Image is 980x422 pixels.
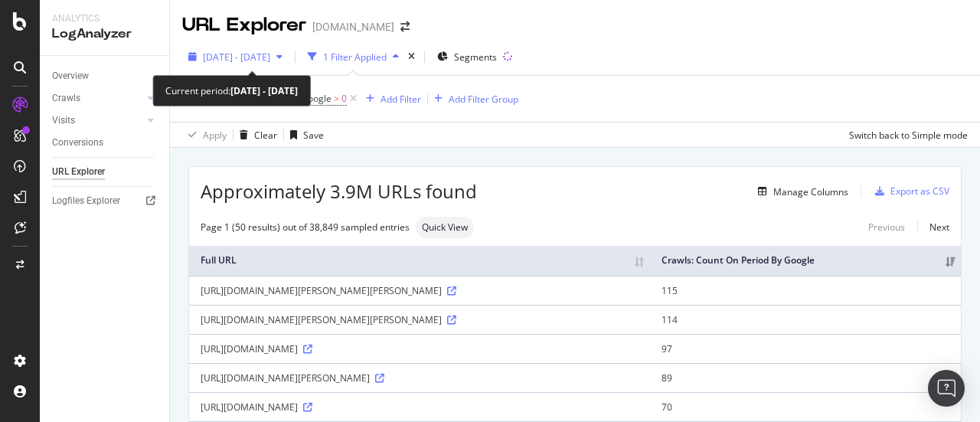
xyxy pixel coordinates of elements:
[201,371,639,384] div: [URL][DOMAIN_NAME][PERSON_NAME]
[52,68,89,84] div: Overview
[52,25,157,43] div: LogAnalyzer
[773,185,848,198] div: Manage Columns
[334,92,339,105] span: >
[165,82,298,100] div: Current period:
[650,334,961,363] td: 97
[890,185,949,198] div: Export as CSV
[650,246,961,276] th: Crawls: Count On Period By Google: activate to sort column ascending
[650,305,961,334] td: 114
[431,44,503,69] button: Segments
[303,129,324,142] div: Save
[416,217,474,238] div: neutral label
[400,21,410,32] div: arrow-right-arrow-left
[52,113,75,129] div: Visits
[302,44,405,69] button: 1 Filter Applied
[284,123,324,147] button: Save
[843,123,968,147] button: Switch back to Simple mode
[182,12,306,38] div: URL Explorer
[422,223,468,232] span: Quick View
[341,88,347,110] span: 0
[869,179,949,204] button: Export as CSV
[201,313,639,326] div: [URL][DOMAIN_NAME][PERSON_NAME][PERSON_NAME]
[203,51,270,64] span: [DATE] - [DATE]
[312,19,394,34] div: [DOMAIN_NAME]
[201,178,477,204] span: Approximately 3.9M URLs found
[928,370,965,407] div: Open Intercom Messenger
[254,129,277,142] div: Clear
[201,342,639,355] div: [URL][DOMAIN_NAME]
[52,90,143,106] a: Crawls
[201,284,639,297] div: [URL][DOMAIN_NAME][PERSON_NAME][PERSON_NAME]
[189,246,650,276] th: Full URL: activate to sort column ascending
[182,123,227,147] button: Apply
[201,221,410,234] div: Page 1 (50 results) out of 38,849 sampled entries
[428,90,518,108] button: Add Filter Group
[323,51,387,64] div: 1 Filter Applied
[182,44,289,69] button: [DATE] - [DATE]
[917,216,949,238] a: Next
[454,51,497,64] span: Segments
[52,135,103,151] div: Conversions
[650,363,961,392] td: 89
[203,129,227,142] div: Apply
[360,90,421,108] button: Add Filter
[52,135,158,151] a: Conversions
[52,193,158,209] a: Logfiles Explorer
[230,84,298,97] b: [DATE] - [DATE]
[52,90,80,106] div: Crawls
[52,164,158,180] a: URL Explorer
[52,113,143,129] a: Visits
[849,129,968,142] div: Switch back to Simple mode
[52,12,157,25] div: Analytics
[52,193,120,209] div: Logfiles Explorer
[201,401,639,414] div: [URL][DOMAIN_NAME]
[650,276,961,305] td: 115
[234,123,277,147] button: Clear
[381,93,421,106] div: Add Filter
[449,93,518,106] div: Add Filter Group
[405,49,418,64] div: times
[752,182,848,201] button: Manage Columns
[52,68,158,84] a: Overview
[650,392,961,421] td: 70
[52,164,105,180] div: URL Explorer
